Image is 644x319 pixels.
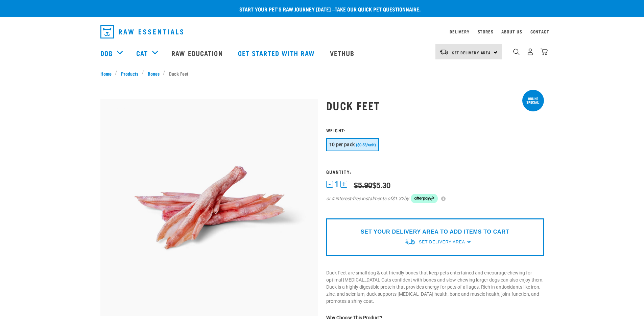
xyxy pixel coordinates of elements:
[100,70,115,77] a: Home
[100,25,183,38] img: Raw Essentials Logo
[117,70,142,77] a: Products
[136,48,148,58] a: Cat
[95,22,549,41] nav: dropdown navigation
[326,138,379,151] button: 10 per pack ($0.53/unit)
[100,99,318,316] img: Raw Essentials Duck Feet Raw Meaty Bones For Dogs
[335,181,339,188] span: 1
[326,169,544,174] h3: Quantity:
[329,142,355,147] span: 10 per pack
[100,70,544,77] nav: breadcrumbs
[452,51,491,54] span: Set Delivery Area
[100,48,113,58] a: Dog
[340,181,347,188] button: +
[144,70,163,77] a: Bones
[419,240,465,244] span: Set Delivery Area
[231,39,323,67] a: Get started with Raw
[326,181,333,188] button: -
[478,30,494,33] a: Stores
[354,181,390,189] div: $5.30
[405,238,415,245] img: van-moving.png
[165,39,231,67] a: Raw Education
[450,30,469,33] a: Delivery
[530,30,549,33] a: Contact
[361,228,509,236] p: SET YOUR DELIVERY AREA TO ADD ITEMS TO CART
[356,143,376,147] span: ($0.53/unit)
[326,194,544,203] div: or 4 interest-free instalments of by
[335,7,421,10] a: take our quick pet questionnaire.
[392,195,404,202] span: $1.32
[513,49,520,55] img: home-icon-1@2x.png
[326,269,544,305] p: Duck Feet are small dog & cat friendly bones that keep pets entertained and encourage chewing for...
[541,48,548,55] img: home-icon@2x.png
[527,48,534,55] img: user.png
[411,194,438,203] img: Afterpay
[439,49,449,55] img: van-moving.png
[501,30,522,33] a: About Us
[354,183,372,187] strike: $5.90
[323,39,363,67] a: Vethub
[326,99,544,111] h1: Duck Feet
[326,128,544,133] h3: Weight:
